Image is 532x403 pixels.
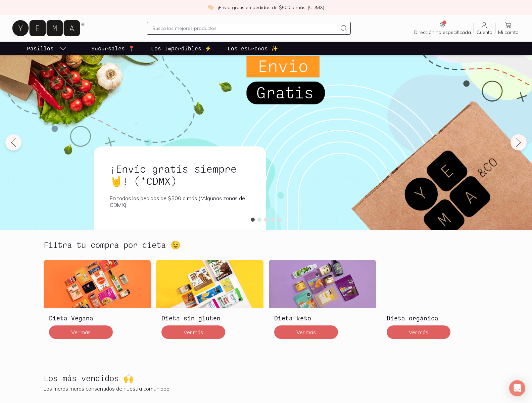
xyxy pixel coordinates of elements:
[161,314,258,322] h3: Dieta sin gluten
[274,314,371,322] h3: Dieta keto
[387,314,483,322] h3: Dieta orgánica
[110,163,250,187] h1: ¡Envío gratis siempre🤘! (*CDMX)
[274,325,338,339] button: Ver más
[414,29,471,35] span: Dirección no especificada
[412,21,474,35] a: Dirección no especificada
[90,42,136,55] a: Sucursales 📍
[91,44,135,52] p: Sucursales 📍
[498,29,519,35] span: Mi carrito
[156,260,263,344] a: Dieta sin glutenDieta sin glutenVer más
[44,240,181,249] h2: Filtra tu compra por dieta 😉
[44,374,134,383] h2: Los más vendidos 🙌
[110,195,250,208] p: En todos los pedidos de $500 o más (*Algunas zonas de CDMX)
[387,325,450,339] button: Ver más
[509,380,525,396] div: Open Intercom Messenger
[161,325,225,339] button: Ver más
[49,325,113,339] button: Ver más
[474,21,495,35] a: Cuenta
[218,4,324,11] p: ¡Envío gratis en pedidos de $500 o más! (CDMX)
[269,260,376,308] img: Dieta keto
[49,314,146,322] h3: Dieta Vegana
[208,4,214,10] img: check
[226,42,279,55] a: Los estrenos ✨
[26,42,68,55] a: pasillo-todos-link
[381,260,489,308] img: Dieta orgánica
[495,21,521,35] a: Mi carrito
[27,44,54,52] p: Pasillos
[150,42,213,55] a: Los Imperdibles ⚡️
[156,260,263,308] img: Dieta sin gluten
[44,385,489,392] p: Los meros meros consentidos de nuestra comunidad
[228,44,278,52] p: Los estrenos ✨
[381,260,489,344] a: Dieta orgánicaDieta orgánicaVer más
[152,24,337,32] input: Busca los mejores productos
[477,29,492,35] span: Cuenta
[44,260,151,308] img: Dieta Vegana
[44,260,151,344] a: Dieta VeganaDieta VeganaVer más
[151,44,211,52] p: Los Imperdibles ⚡️
[269,260,376,344] a: Dieta ketoDieta ketoVer más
